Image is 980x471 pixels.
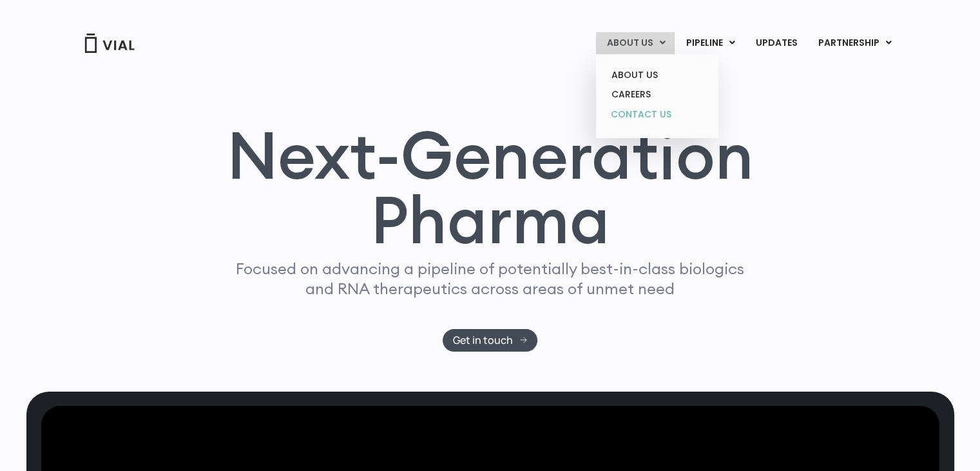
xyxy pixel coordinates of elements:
[600,105,713,125] a: CONTACT US
[84,34,135,53] img: Vial Logo
[675,32,744,54] a: PIPELINEMenu Toggle
[211,123,769,253] h1: Next-Generation Pharma
[453,336,513,345] span: Get in touch
[443,329,537,352] a: Get in touch
[596,32,675,54] a: ABOUT USMenu Toggle
[807,32,901,54] a: PARTNERSHIPMenu Toggle
[600,65,713,85] a: ABOUT US
[231,259,750,299] p: Focused on advancing a pipeline of potentially best-in-class biologics and RNA therapeutics acros...
[745,32,807,54] a: UPDATES
[600,85,713,105] a: CAREERS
